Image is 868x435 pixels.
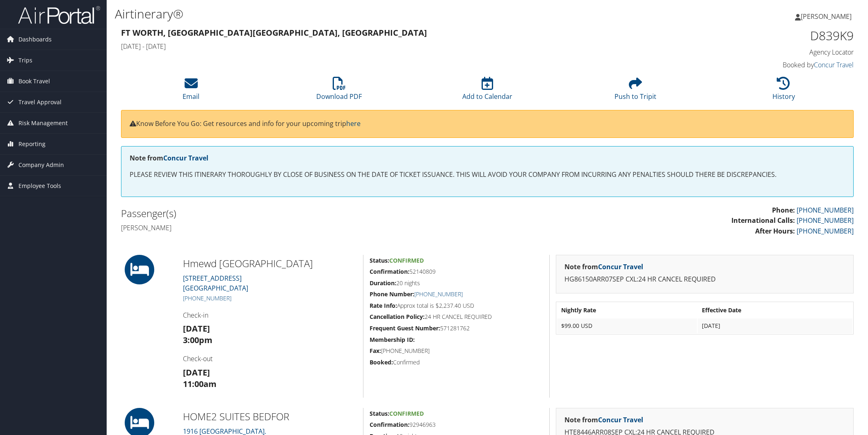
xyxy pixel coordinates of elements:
h4: Agency Locator [680,48,854,57]
a: Email [183,81,199,101]
a: [PHONE_NUMBER] [797,216,854,225]
strong: Confirmation: [370,268,409,275]
img: airportal-logo.png [18,5,100,25]
h4: Check-in [183,311,357,320]
h5: 20 nights [370,279,543,287]
h1: D839K9 [680,27,854,44]
td: [DATE] [698,318,852,333]
h5: Confirmed [370,358,543,366]
h5: 571281762 [370,324,543,332]
a: Concur Travel [163,153,208,163]
span: Dashboards [18,29,52,50]
h5: 24 HR CANCEL REQUIRED [370,313,543,321]
a: Concur Travel [598,262,643,271]
h4: Check-out [183,354,357,363]
h5: [PHONE_NUMBER] [370,347,543,355]
h5: Approx total is $2,237.40 USD [370,302,543,310]
strong: Frequent Guest Number: [370,324,440,332]
strong: Membership ID: [370,336,415,343]
th: Effective Date [698,303,852,318]
strong: Booked: [370,358,393,366]
strong: Status: [370,256,389,264]
p: Know Before You Go: Get resources and info for your upcoming trip [130,119,845,129]
h4: [DATE] - [DATE] [121,42,667,51]
td: $99.00 USD [557,318,697,333]
a: Add to Calendar [462,81,512,101]
span: [PERSON_NAME] [801,12,852,21]
th: Nightly Rate [557,303,697,318]
span: Employee Tools [18,176,61,196]
a: [STREET_ADDRESS][GEOGRAPHIC_DATA] [183,274,248,293]
a: Push to Tripit [614,81,656,101]
span: Trips [18,50,32,71]
a: Download PDF [316,81,362,101]
strong: After Hours: [755,227,795,236]
strong: Ft Worth, [GEOGRAPHIC_DATA] [GEOGRAPHIC_DATA], [GEOGRAPHIC_DATA] [121,27,427,38]
h5: 92946963 [370,421,543,429]
strong: Phone Number: [370,290,414,298]
strong: Note from [564,262,643,271]
a: Concur Travel [814,60,854,69]
h4: Booked by [680,60,854,69]
a: [PHONE_NUMBER] [414,290,463,298]
h5: 52140809 [370,268,543,276]
h2: Passenger(s) [121,206,481,220]
strong: [DATE] [183,367,210,378]
a: History [772,81,795,101]
a: [PHONE_NUMBER] [183,294,231,302]
strong: Status: [370,410,389,417]
a: [PHONE_NUMBER] [797,206,854,215]
strong: Cancellation Policy: [370,313,425,321]
span: Confirmed [389,410,424,417]
h2: HOME2 SUITES BEDFOR [183,410,357,424]
h2: Hmewd [GEOGRAPHIC_DATA] [183,256,357,270]
span: Travel Approval [18,92,62,112]
a: Concur Travel [598,415,643,424]
h1: Airtinerary® [115,5,612,23]
span: Book Travel [18,71,50,92]
h4: [PERSON_NAME] [121,223,481,232]
p: HG86150ARR07SEP CXL:24 HR CANCEL REQUIRED [564,274,845,285]
p: PLEASE REVIEW THIS ITINERARY THOROUGHLY BY CLOSE OF BUSINESS ON THE DATE OF TICKET ISSUANCE. THIS... [130,169,845,180]
strong: 11:00am [183,378,217,389]
strong: Note from [564,415,643,424]
a: [PHONE_NUMBER] [797,227,854,236]
span: Reporting [18,134,46,154]
a: here [346,119,361,128]
span: Risk Management [18,113,68,133]
strong: Phone: [772,206,795,215]
strong: Note from [130,153,208,163]
strong: International Calls: [731,216,795,225]
strong: Rate Info: [370,302,397,309]
strong: 3:00pm [183,334,212,346]
strong: Fax: [370,347,381,355]
a: [PERSON_NAME] [795,4,860,29]
span: Company Admin [18,155,64,175]
strong: Duration: [370,279,396,287]
strong: [DATE] [183,323,210,334]
span: Confirmed [389,256,424,264]
strong: Confirmation: [370,421,409,428]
